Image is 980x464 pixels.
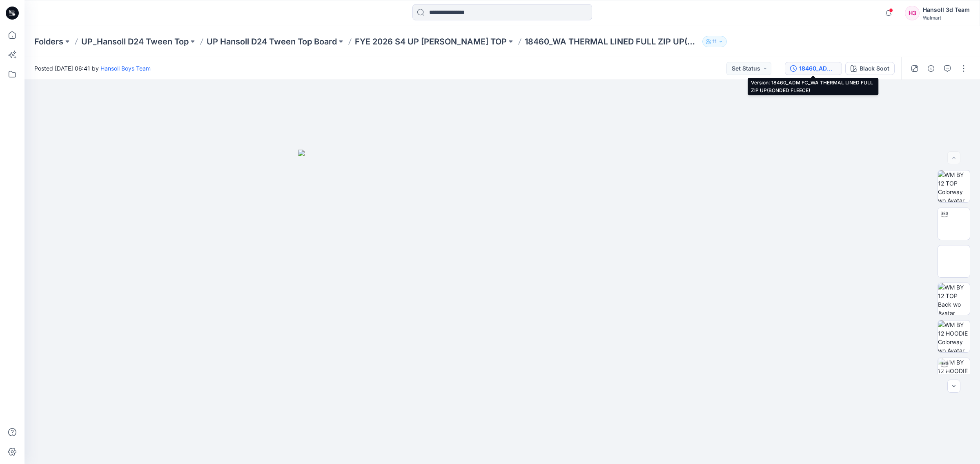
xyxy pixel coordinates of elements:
button: 11 [702,36,727,47]
p: 18460_WA THERMAL LINED FULL ZIP UP(BONDED FLEECE) [525,36,699,47]
button: 18460_ADM FC_WA THERMAL LINED FULL ZIP UP(BONDED FLEECE) [785,62,842,75]
a: Hansoll Boys Team [100,65,151,72]
button: Black Soot [845,62,895,75]
img: WM BY 12 HOODIE Colorway wo Avatar [938,320,970,352]
div: Walmart [923,15,970,21]
div: H3 [905,6,920,20]
img: eyJhbGciOiJIUzI1NiIsImtpZCI6IjAiLCJzbHQiOiJzZXMiLCJ0eXAiOiJKV1QifQ.eyJkYXRhIjp7InR5cGUiOiJzdG9yYW... [298,150,706,464]
a: FYE 2026 S4 UP [PERSON_NAME] TOP [355,36,507,47]
img: WM BY 12 HOODIE Turntable with Avatar [938,358,970,390]
a: UP Hansoll D24 Tween Top Board [207,36,337,47]
img: WM BY 12 TOP Back wo Avatar [938,283,970,315]
p: 11 [713,37,717,46]
div: 18460_ADM FC_WA THERMAL LINED FULL ZIP UP(BONDED FLEECE) [799,64,837,73]
div: Black Soot [860,64,889,73]
span: Posted [DATE] 06:41 by [34,64,151,73]
a: UP_Hansoll D24 Tween Top [81,36,189,47]
div: Hansoll 3d Team [923,5,970,15]
a: Folders [34,36,63,47]
button: Details [924,62,938,75]
img: WM BY 12 TOP Colorway wo Avatar [938,170,970,202]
